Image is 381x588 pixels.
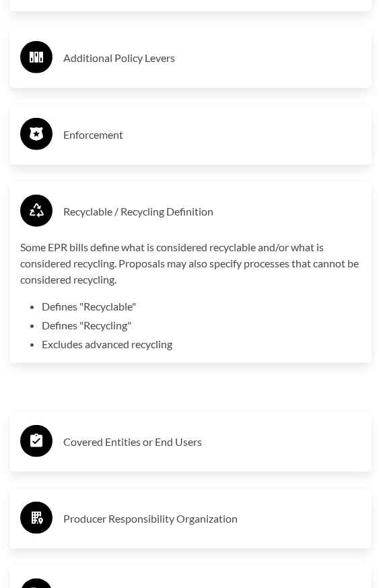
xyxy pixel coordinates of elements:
[63,47,361,69] h3: Additional Policy Levers
[20,239,361,288] p: Some EPR bills define what is considered recyclable and/or what is considered recycling. Proposal...
[42,298,361,315] li: Defines "Recyclable"
[42,317,361,333] li: Defines "Recycling"
[63,431,361,453] h3: Covered Entities or End Users
[63,201,361,222] h3: Recyclable / Recycling Definition
[63,124,361,145] h3: Enforcement
[42,336,361,352] li: Excludes advanced recycling
[63,508,361,529] h3: Producer Responsibility Organization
